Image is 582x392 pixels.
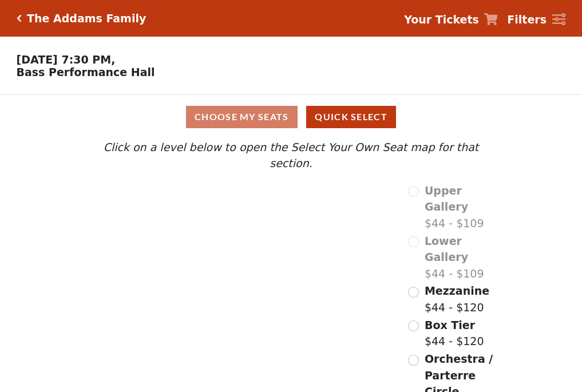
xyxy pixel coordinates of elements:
[404,11,498,28] a: Your Tickets
[404,13,479,26] strong: Your Tickets
[207,295,337,373] path: Orchestra / Parterre Circle - Seats Available: 92
[425,184,468,213] span: Upper Gallery
[507,11,565,28] a: Filters
[27,12,146,25] h5: The Addams Family
[507,13,547,26] strong: Filters
[425,233,501,282] label: $44 - $109
[146,213,282,256] path: Lower Gallery - Seats Available: 0
[425,183,501,232] label: $44 - $109
[425,319,475,331] span: Box Tier
[425,317,484,350] label: $44 - $120
[17,14,22,22] a: Click here to go back to filters
[425,283,489,315] label: $44 - $120
[425,284,489,297] span: Mezzanine
[81,139,501,172] p: Click on a level below to open the Select Your Own Seat map for that section.
[306,106,396,128] button: Quick Select
[136,188,264,219] path: Upper Gallery - Seats Available: 0
[425,235,468,264] span: Lower Gallery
